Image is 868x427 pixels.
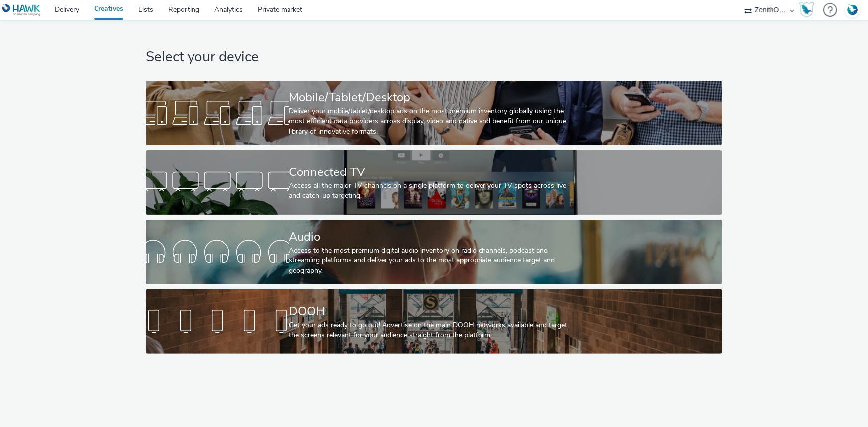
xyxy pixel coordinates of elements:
div: Audio [289,228,575,246]
a: Mobile/Tablet/DesktopDeliver your mobile/tablet/desktop ads on the most premium inventory globall... [146,81,722,145]
div: Connected TV [289,164,575,181]
h1: Select your device [146,48,722,67]
div: Deliver your mobile/tablet/desktop ads on the most premium inventory globally using the most effi... [289,106,575,137]
div: Get your ads ready to go out! Advertise on the main DOOH networks available and target the screen... [289,320,575,341]
div: DOOH [289,303,575,320]
a: DOOHGet your ads ready to go out! Advertise on the main DOOH networks available and target the sc... [146,289,722,354]
img: Account FR [845,2,860,17]
div: Mobile/Tablet/Desktop [289,89,575,106]
img: undefined Logo [2,4,41,16]
a: AudioAccess to the most premium digital audio inventory on radio channels, podcast and streaming ... [146,220,722,284]
div: Access all the major TV channels on a single platform to deliver your TV spots across live and ca... [289,181,575,201]
a: Hawk Academy [799,2,818,18]
img: Hawk Academy [799,2,814,18]
div: Access to the most premium digital audio inventory on radio channels, podcast and streaming platf... [289,246,575,276]
a: Connected TVAccess all the major TV channels on a single platform to deliver your TV spots across... [146,150,722,215]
